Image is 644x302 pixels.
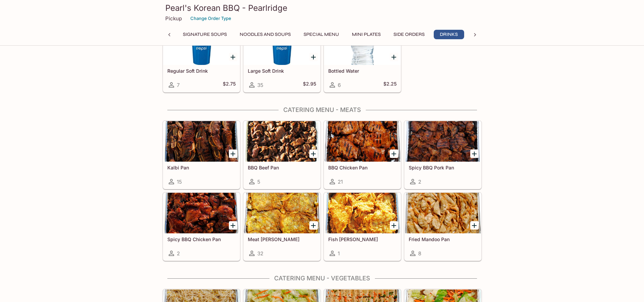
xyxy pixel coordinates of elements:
[163,121,240,189] a: Kalbi Pan15
[324,121,401,189] a: BBQ Chicken Pan21
[165,3,479,13] h3: Pearl's Korean BBQ - Pearlridge
[179,30,231,39] button: Signature Soups
[338,179,343,185] span: 21
[324,121,401,162] div: BBQ Chicken Pan
[167,165,236,170] h5: Kalbi Pan
[248,68,316,74] h5: Large Soft Drink
[163,121,240,162] div: Kalbi Pan
[328,68,397,74] h5: Bottled Water
[163,24,240,92] a: Regular Soft Drink7$2.75
[248,236,316,242] h5: Meat [PERSON_NAME]
[229,221,237,230] button: Add Spicy BBQ Chicken Pan
[243,192,320,261] a: Meat [PERSON_NAME]32
[338,250,340,257] span: 1
[328,236,397,242] h5: Fish [PERSON_NAME]
[223,81,236,89] h5: $2.75
[163,275,482,282] h4: Catering Menu - Vegetables
[338,82,341,88] span: 6
[390,149,398,158] button: Add BBQ Chicken Pan
[177,179,182,185] span: 15
[470,149,479,158] button: Add Spicy BBQ Pork Pan
[244,24,320,65] div: Large Soft Drink
[348,30,384,39] button: Mini Plates
[244,193,320,233] div: Meat Jun Pan
[236,30,294,39] button: Noodles and Soups
[390,221,398,230] button: Add Fish Jun Pan
[309,221,318,230] button: Add Meat Jun Pan
[309,53,318,61] button: Add Large Soft Drink
[243,121,320,189] a: BBQ Beef Pan5
[383,81,397,89] h5: $2.25
[163,192,240,261] a: Spicy BBQ Chicken Pan2
[177,82,180,88] span: 7
[257,250,263,257] span: 32
[167,236,236,242] h5: Spicy BBQ Chicken Pan
[404,121,481,189] a: Spicy BBQ Pork Pan2
[390,30,428,39] button: Side Orders
[229,53,237,61] button: Add Regular Soft Drink
[409,236,477,242] h5: Fried Mandoo Pan
[324,24,401,65] div: Bottled Water
[163,193,240,233] div: Spicy BBQ Chicken Pan
[177,250,180,257] span: 2
[187,13,234,24] button: Change Order Type
[324,24,401,92] a: Bottled Water6$2.25
[404,192,481,261] a: Fried Mandoo Pan8
[405,193,481,233] div: Fried Mandoo Pan
[470,221,479,230] button: Add Fried Mandoo Pan
[303,81,316,89] h5: $2.95
[434,30,464,39] button: Drinks
[244,121,320,162] div: BBQ Beef Pan
[309,149,318,158] button: Add BBQ Beef Pan
[409,165,477,170] h5: Spicy BBQ Pork Pan
[324,193,401,233] div: Fish Jun Pan
[257,82,263,88] span: 35
[405,121,481,162] div: Spicy BBQ Pork Pan
[163,24,240,65] div: Regular Soft Drink
[328,165,397,170] h5: BBQ Chicken Pan
[324,192,401,261] a: Fish [PERSON_NAME]1
[229,149,237,158] button: Add Kalbi Pan
[165,15,182,22] p: Pickup
[163,106,482,114] h4: Catering Menu - Meats
[418,250,421,257] span: 8
[418,179,421,185] span: 2
[300,30,343,39] button: Special Menu
[243,24,320,92] a: Large Soft Drink35$2.95
[390,53,398,61] button: Add Bottled Water
[257,179,260,185] span: 5
[248,165,316,170] h5: BBQ Beef Pan
[167,68,236,74] h5: Regular Soft Drink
